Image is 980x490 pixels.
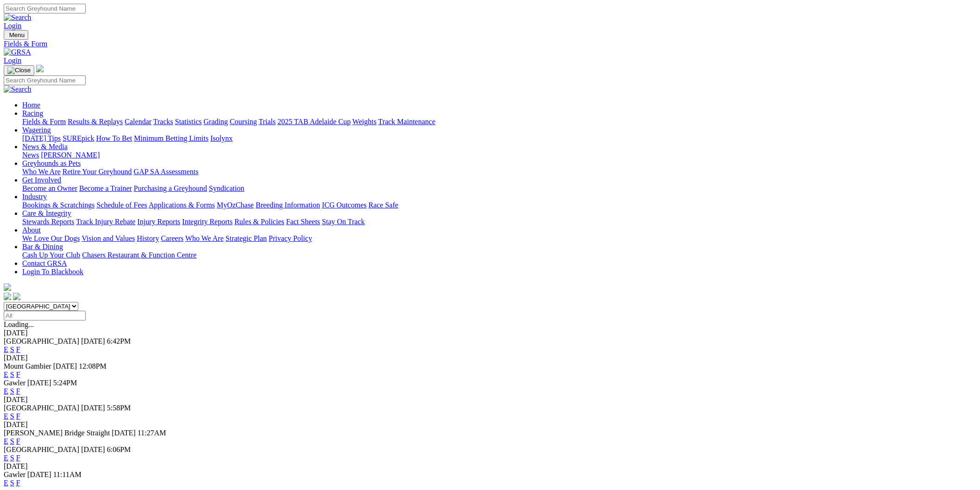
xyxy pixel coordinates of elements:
[4,48,31,57] img: GRSA
[4,479,8,487] a: E
[79,184,132,192] a: Become a Trainer
[149,201,215,209] a: Applications & Forms
[22,184,77,192] a: Become an Owner
[22,176,61,184] a: Get Involved
[22,134,61,142] a: [DATE] Tips
[16,387,20,395] a: F
[286,218,320,226] a: Fact Sheets
[22,218,74,226] a: Stewards Reports
[182,218,232,226] a: Integrity Reports
[27,379,51,387] span: [DATE]
[16,346,20,353] a: F
[185,234,224,242] a: Who We Are
[4,75,86,85] input: Search
[63,134,94,142] a: SUREpick
[230,118,257,126] a: Coursing
[4,329,976,337] div: [DATE]
[368,201,398,209] a: Race Safe
[22,109,43,117] a: Racing
[53,471,82,478] span: 11:11AM
[4,429,110,437] span: [PERSON_NAME] Bridge Straight
[22,168,61,176] a: Who We Are
[4,4,86,13] input: Search
[107,337,131,345] span: 6:42PM
[22,234,80,242] a: We Love Our Dogs
[4,283,11,291] img: logo-grsa-white.png
[137,218,180,226] a: Injury Reports
[112,429,136,437] span: [DATE]
[4,65,34,75] button: Toggle navigation
[226,234,267,242] a: Strategic Plan
[4,362,51,370] span: Mount Gambier
[22,193,47,201] a: Industry
[22,209,71,217] a: Care & Integrity
[9,31,25,38] span: Menu
[22,234,976,243] div: About
[269,234,312,242] a: Privacy Policy
[10,387,14,395] a: S
[7,67,31,74] img: Close
[53,362,77,370] span: [DATE]
[10,479,14,487] a: S
[137,234,159,242] a: History
[4,471,25,478] span: Gawler
[4,293,11,300] img: facebook.svg
[4,421,976,429] div: [DATE]
[4,412,8,420] a: E
[4,320,34,328] span: Loading...
[322,201,366,209] a: ICG Outcomes
[10,346,14,353] a: S
[36,65,44,72] img: logo-grsa-white.png
[22,201,976,209] div: Industry
[53,379,77,387] span: 5:24PM
[22,218,976,226] div: Care & Integrity
[4,40,976,48] a: Fields & Form
[4,30,28,40] button: Toggle navigation
[16,454,20,462] a: F
[4,387,8,395] a: E
[10,371,14,378] a: S
[22,251,976,259] div: Bar & Dining
[22,126,51,134] a: Wagering
[10,437,14,445] a: S
[81,337,105,345] span: [DATE]
[81,446,105,453] span: [DATE]
[134,184,207,192] a: Purchasing a Greyhound
[22,243,63,251] a: Bar & Dining
[76,218,135,226] a: Track Injury Rebate
[22,268,83,276] a: Login To Blackbook
[204,118,228,126] a: Grading
[10,412,14,420] a: S
[22,118,976,126] div: Racing
[4,337,79,345] span: [GEOGRAPHIC_DATA]
[234,218,284,226] a: Rules & Policies
[13,293,20,300] img: twitter.svg
[4,396,976,404] div: [DATE]
[4,379,25,387] span: Gawler
[16,479,20,487] a: F
[4,22,21,30] a: Login
[68,118,123,126] a: Results & Replays
[10,454,14,462] a: S
[256,201,320,209] a: Breeding Information
[4,346,8,353] a: E
[4,85,31,94] img: Search
[16,412,20,420] a: F
[4,462,976,471] div: [DATE]
[22,159,81,167] a: Greyhounds as Pets
[4,437,8,445] a: E
[22,259,67,267] a: Contact GRSA
[125,118,151,126] a: Calendar
[107,446,131,453] span: 6:06PM
[81,404,105,412] span: [DATE]
[22,134,976,143] div: Wagering
[209,184,244,192] a: Syndication
[22,151,39,159] a: News
[41,151,100,159] a: [PERSON_NAME]
[22,226,41,234] a: About
[161,234,183,242] a: Careers
[82,251,196,259] a: Chasers Restaurant & Function Centre
[22,168,976,176] div: Greyhounds as Pets
[27,471,51,478] span: [DATE]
